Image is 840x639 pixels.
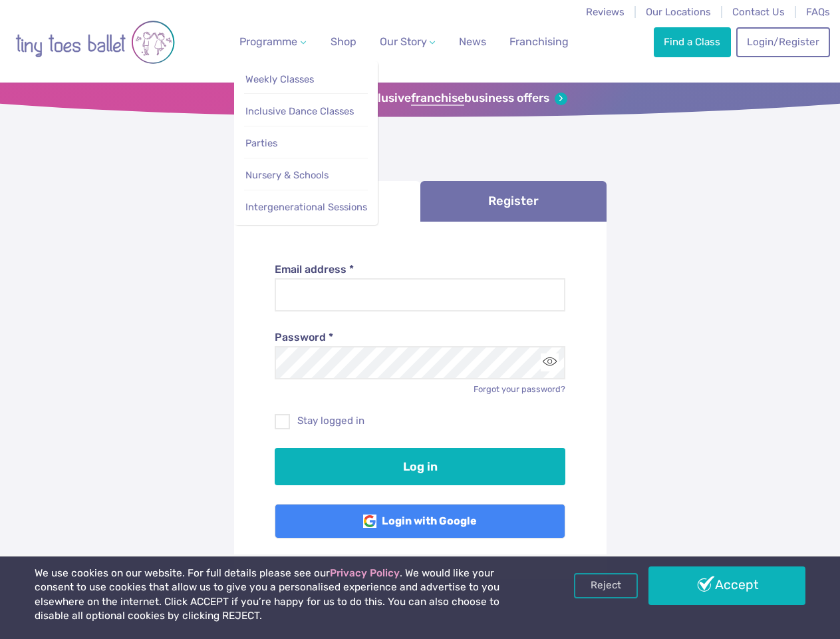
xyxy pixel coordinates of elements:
[574,573,638,598] a: Reject
[275,414,565,428] label: Stay logged in
[330,567,400,579] a: Privacy Policy
[234,222,607,580] div: Log in
[275,448,565,485] button: Log in
[275,504,565,538] a: Login with Google
[245,137,277,149] span: Parties
[245,201,367,213] span: Intergenerational Sessions
[806,6,830,18] a: FAQs
[411,91,464,106] strong: franchise
[648,566,805,605] a: Accept
[586,6,625,18] a: Reviews
[363,515,376,528] img: Google Logo
[244,67,368,92] a: Weekly Classes
[454,29,491,55] a: News
[15,9,175,76] img: tiny toes ballet
[273,91,567,106] a: Sign up for our exclusivefranchisebusiness offers
[245,169,329,181] span: Nursery & Schools
[331,35,356,48] span: Shop
[474,384,565,394] a: Forgot your password?
[646,6,711,18] a: Our Locations
[374,29,440,55] a: Our Story
[239,35,297,48] span: Programme
[654,27,731,57] a: Find a Class
[275,262,565,277] label: Email address *
[420,181,607,222] a: Register
[541,353,559,371] button: Toggle password visibility
[732,6,785,18] a: Contact Us
[380,35,427,48] span: Our Story
[244,163,368,188] a: Nursery & Schools
[244,99,368,124] a: Inclusive Dance Classes
[504,29,574,55] a: Franchising
[736,27,829,57] a: Login/Register
[509,35,569,48] span: Franchising
[275,330,565,345] label: Password *
[244,195,368,220] a: Intergenerational Sessions
[35,566,535,624] p: We use cookies on our website. For full details please see our . We would like your consent to us...
[245,105,354,117] span: Inclusive Dance Classes
[234,29,311,55] a: Programme
[459,35,486,48] span: News
[325,29,362,55] a: Shop
[245,73,314,85] span: Weekly Classes
[244,131,368,156] a: Parties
